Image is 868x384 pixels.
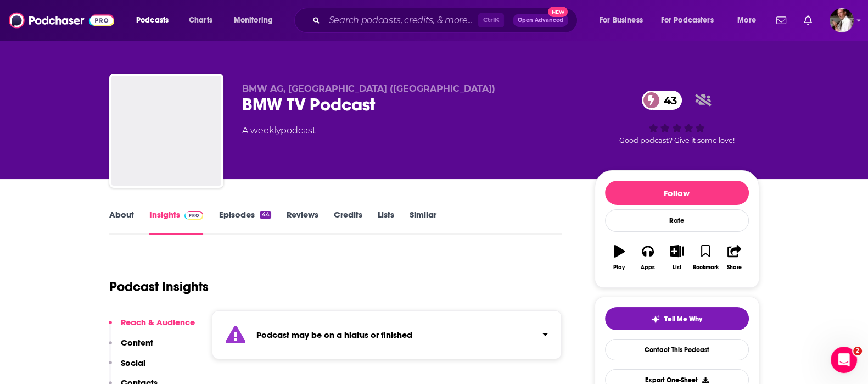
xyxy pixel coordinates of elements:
button: open menu [592,12,657,29]
a: Contact This Podcast [605,339,749,360]
strong: Podcast may be on a hiatus or finished [256,330,412,340]
button: Share [720,238,748,277]
button: tell me why sparkleTell Me Why [605,307,749,330]
button: Play [605,238,634,277]
a: Lists [378,209,394,235]
img: User Profile [830,8,854,32]
span: More [737,13,756,28]
input: Search podcasts, credits, & more... [324,12,478,29]
img: Podchaser Pro [184,211,204,220]
a: Charts [182,12,219,29]
span: Tell Me Why [664,315,702,324]
button: Content [109,337,153,358]
a: Episodes44 [219,209,271,235]
a: Reviews [287,209,318,235]
span: Open Advanced [518,18,563,23]
a: Show notifications dropdown [772,11,791,30]
span: Podcasts [136,13,169,28]
span: Charts [189,13,212,28]
span: Logged in as Quarto [830,8,854,32]
span: Monitoring [234,13,273,28]
a: Show notifications dropdown [799,11,816,30]
span: For Podcasters [661,13,714,28]
div: Play [613,264,625,271]
div: Apps [641,264,655,271]
button: Bookmark [691,238,720,277]
span: BMW AG, [GEOGRAPHIC_DATA] ([GEOGRAPHIC_DATA]) [242,84,495,94]
iframe: Intercom live chat [831,347,857,373]
section: Click to expand status details [212,310,562,359]
div: Share [727,264,742,271]
p: Content [121,337,153,348]
div: 44 [260,211,271,219]
img: Podchaser - Follow, Share and Rate Podcasts [9,10,114,31]
button: open menu [128,12,183,29]
button: Reach & Audience [109,317,195,337]
span: New [548,7,568,17]
button: Open AdvancedNew [513,14,568,27]
a: InsightsPodchaser Pro [149,209,204,235]
a: About [109,209,134,235]
a: Similar [410,209,436,235]
div: Bookmark [692,264,718,271]
div: A weekly podcast [242,124,316,137]
button: Show profile menu [830,8,854,32]
a: 43 [642,91,682,110]
div: 43Good podcast? Give it some love! [595,84,759,152]
button: open menu [654,12,730,29]
a: Credits [334,209,362,235]
div: Search podcasts, credits, & more... [305,8,588,33]
p: Reach & Audience [121,317,195,327]
span: 43 [653,91,682,110]
img: BMW TV Podcast [111,76,221,186]
img: tell me why sparkle [651,315,660,324]
button: Apps [634,238,662,277]
button: Follow [605,181,749,205]
button: open menu [226,12,287,29]
span: 2 [853,347,862,355]
div: Rate [605,209,749,232]
span: Good podcast? Give it some love! [619,136,735,144]
button: open menu [730,12,770,29]
button: List [662,238,691,277]
h1: Podcast Insights [109,279,209,295]
p: Social [121,358,145,368]
span: For Business [600,13,643,28]
span: Ctrl K [478,13,504,27]
div: List [673,264,681,271]
button: Social [109,358,145,378]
